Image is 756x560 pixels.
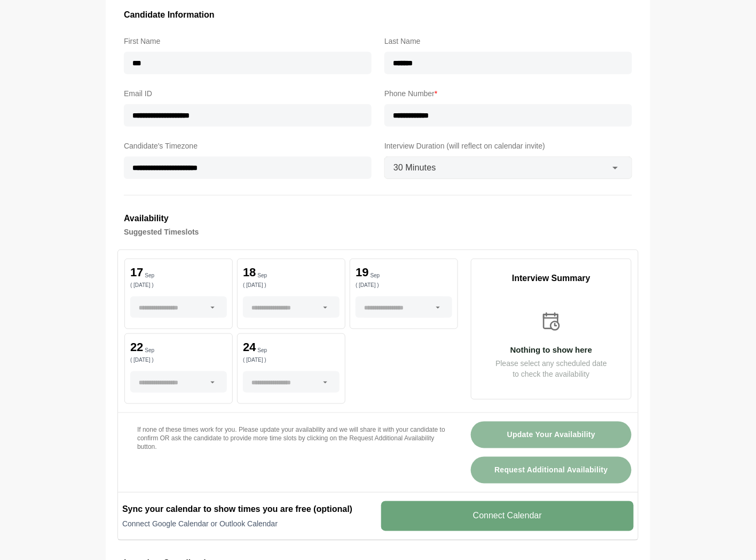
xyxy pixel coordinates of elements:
[258,273,267,278] p: Sep
[122,503,375,516] h2: Sync your calendar to show times you are free (optional)
[122,519,375,530] p: Connect Google Calendar or Outlook Calendar
[243,357,340,363] p: ( [DATE] )
[471,457,632,484] button: Request Additional Availability
[471,346,631,354] p: Nothing to show here
[124,35,372,48] label: First Name
[258,348,267,353] p: Sep
[124,8,632,22] h3: Candidate Information
[124,212,632,225] h3: Availability
[356,267,368,278] p: 19
[381,501,634,531] v-button: Connect Calendar
[384,87,632,100] label: Phone Number
[145,273,154,278] p: Sep
[471,358,631,379] p: Please select any scheduled date to check the availability
[243,283,340,288] p: ( [DATE] )
[371,273,380,278] p: Sep
[384,139,632,152] label: Interview Duration (will reflect on calendar invite)
[130,267,143,278] p: 17
[124,225,632,238] h4: Suggested Timeslots
[137,426,445,452] p: If none of these times work for you. Please update your availability and we will share it with yo...
[145,348,154,353] p: Sep
[540,310,563,333] img: calender
[393,161,436,175] span: 30 Minutes
[356,283,452,288] p: ( [DATE] )
[471,272,631,285] p: Interview Summary
[124,87,372,100] label: Email ID
[243,267,256,278] p: 18
[124,139,372,152] label: Candidate's Timezone
[384,35,632,48] label: Last Name
[130,341,143,353] p: 22
[130,283,227,288] p: ( [DATE] )
[130,357,227,363] p: ( [DATE] )
[243,341,256,353] p: 24
[471,422,632,448] button: Update Your Availability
